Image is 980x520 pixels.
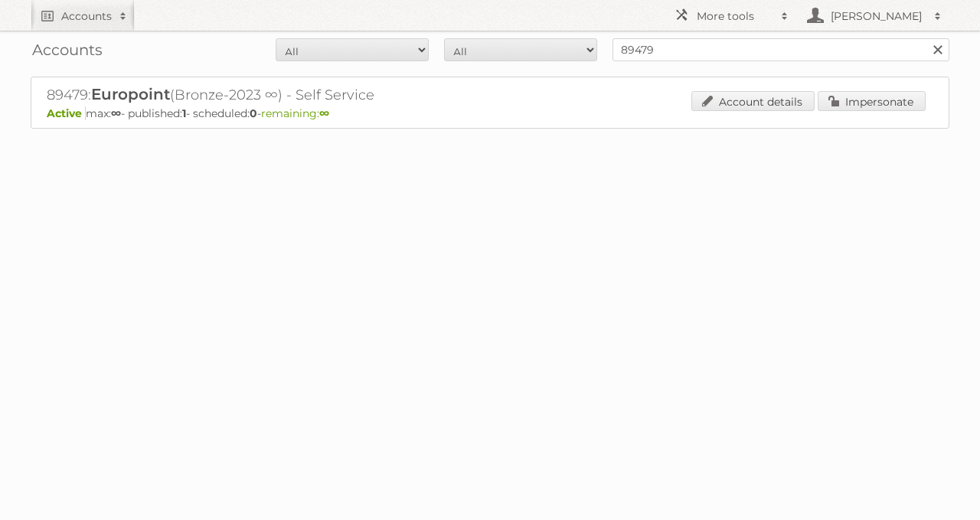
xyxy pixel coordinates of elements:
strong: 1 [182,106,186,120]
span: Active [47,106,86,120]
h2: More tools [697,8,773,24]
a: Account details [691,91,815,111]
p: max: - published: - scheduled: - [47,106,933,120]
strong: 0 [250,106,257,120]
strong: ∞ [319,106,329,120]
a: Impersonate [818,91,926,111]
span: remaining: [261,106,329,120]
h2: [PERSON_NAME] [827,8,926,24]
h2: 89479: (Bronze-2023 ∞) - Self Service [47,85,583,105]
h2: Accounts [61,8,112,24]
strong: ∞ [111,106,121,120]
span: Europoint [91,85,170,103]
